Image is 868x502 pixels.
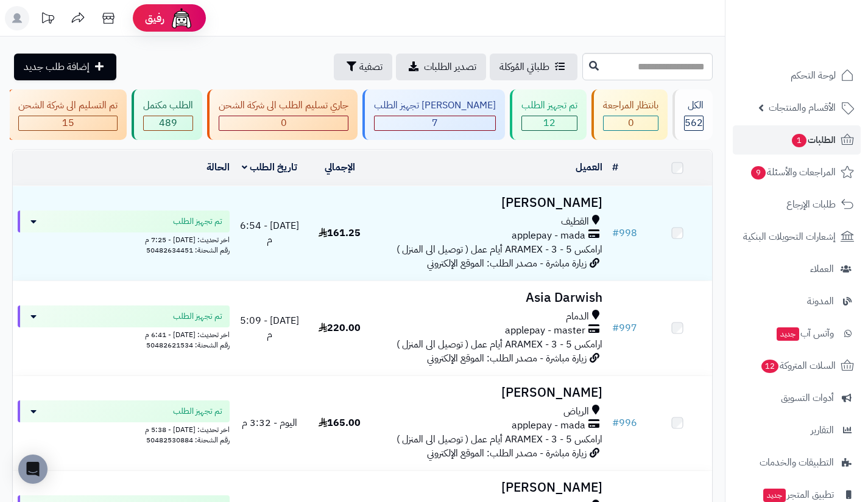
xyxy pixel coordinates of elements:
a: تصدير الطلبات [396,54,486,80]
a: لوحة التحكم [733,61,861,90]
button: تصفية [334,54,392,80]
a: تم التسليم الى شركة الشحن 15 [4,89,129,140]
a: أدوات التسويق [733,383,861,413]
div: اخر تحديث: [DATE] - 7:25 م [18,232,230,245]
span: ارامكس ARAMEX - 3 - 5 أيام عمل ( توصيل الى المنزل ) [397,432,602,447]
a: المراجعات والأسئلة9 [733,158,861,187]
a: طلباتي المُوكلة [490,54,577,80]
span: زيارة مباشرة - مصدر الطلب: الموقع الإلكتروني [427,256,587,271]
div: 0 [219,116,348,130]
span: اليوم - 3:32 م [242,416,297,430]
span: طلبات الإرجاع [786,196,836,213]
a: إضافة طلب جديد [14,54,116,80]
div: 12 [522,116,577,130]
span: رفيق [145,11,164,26]
span: لوحة التحكم [791,67,836,84]
span: التطبيقات والخدمات [760,454,834,471]
a: العملاء [733,254,861,284]
span: إضافة طلب جديد [24,60,90,74]
span: زيارة مباشرة - مصدر الطلب: الموقع الإلكتروني [427,351,587,366]
a: التطبيقات والخدمات [733,448,861,477]
div: [PERSON_NAME] تجهيز الطلب [374,99,496,113]
span: الطلبات [791,131,836,148]
span: applepay - master [505,324,585,338]
a: [PERSON_NAME] تجهيز الطلب 7 [360,89,507,140]
span: تم تجهيز الطلب [173,310,222,322]
a: #997 [612,321,637,335]
div: تم التسليم الى شركة الشحن [18,99,118,113]
img: logo-2.png [785,9,856,35]
h3: Asia Darwish [379,291,602,305]
span: جديد [763,489,786,502]
div: Open Intercom Messenger [18,455,48,484]
span: 9 [751,166,766,180]
span: 12 [543,116,556,130]
img: ai-face.png [169,6,194,30]
span: applepay - mada [512,229,585,243]
span: الرياض [563,405,589,419]
h3: [PERSON_NAME] [379,386,602,400]
span: 562 [685,116,703,130]
span: 15 [62,116,74,130]
a: # [612,160,618,175]
div: جاري تسليم الطلب الى شركة الشحن [219,99,348,113]
span: زيارة مباشرة - مصدر الطلب: الموقع الإلكتروني [427,446,587,461]
span: جديد [777,327,799,341]
a: التقارير [733,416,861,445]
span: العملاء [810,260,834,277]
div: بانتظار المراجعة [603,99,658,113]
span: 220.00 [319,321,361,335]
div: 15 [19,116,117,130]
a: الحالة [206,160,230,175]
span: ارامكس ARAMEX - 3 - 5 أيام عمل ( توصيل الى المنزل ) [397,337,602,352]
a: الطلبات1 [733,125,861,155]
div: 0 [604,116,658,130]
span: # [612,321,619,335]
a: #996 [612,416,637,430]
div: 7 [375,116,495,130]
a: تحديثات المنصة [32,6,63,33]
a: إشعارات التحويلات البنكية [733,222,861,251]
div: اخر تحديث: [DATE] - 5:38 م [18,422,230,435]
div: تم تجهيز الطلب [521,99,577,113]
span: 0 [281,116,287,130]
div: الكل [684,99,704,113]
a: السلات المتروكة12 [733,351,861,380]
a: الكل562 [670,89,715,140]
div: الطلب مكتمل [143,99,193,113]
span: # [612,416,619,430]
span: 7 [432,116,438,130]
span: 489 [159,116,177,130]
span: # [612,226,619,240]
span: 165.00 [319,416,361,430]
span: السلات المتروكة [760,357,836,374]
span: تم تجهيز الطلب [173,405,222,417]
a: #998 [612,226,637,240]
span: [DATE] - 6:54 م [240,218,299,247]
h3: [PERSON_NAME] [379,481,602,495]
a: المدونة [733,287,861,316]
a: طلبات الإرجاع [733,190,861,219]
a: وآتس آبجديد [733,319,861,348]
span: applepay - mada [512,419,585,433]
span: القطيف [561,215,589,229]
span: إشعارات التحويلات البنكية [743,228,836,245]
span: الدمام [566,310,589,324]
span: وآتس آب [775,325,834,342]
span: [DATE] - 5:09 م [240,313,299,342]
a: تاريخ الطلب [242,160,297,175]
a: الإجمالي [325,160,355,175]
span: رقم الشحنة: 50482530884 [146,434,230,445]
span: المراجعات والأسئلة [750,164,836,181]
span: ارامكس ARAMEX - 3 - 5 أيام عمل ( توصيل الى المنزل ) [397,242,602,257]
a: العميل [576,160,602,175]
span: تم تجهيز الطلب [173,215,222,228]
span: التقارير [811,422,834,439]
span: رقم الشحنة: 50482634451 [146,245,230,256]
h3: [PERSON_NAME] [379,196,602,210]
span: الأقسام والمنتجات [769,99,836,116]
div: 489 [144,116,192,130]
a: بانتظار المراجعة 0 [589,89,670,140]
span: رقم الشحنة: 50482621534 [146,340,230,350]
div: اخر تحديث: [DATE] - 6:41 م [18,327,230,340]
